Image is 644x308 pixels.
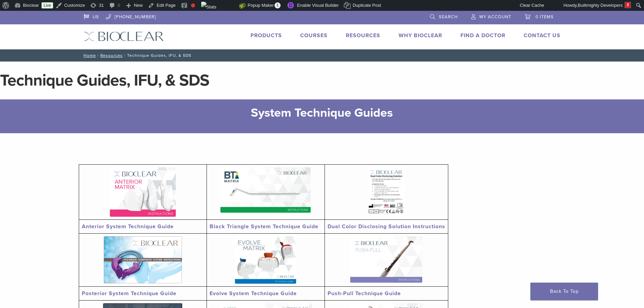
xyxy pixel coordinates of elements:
span: / [96,54,100,57]
span: Search [439,14,458,20]
a: Back To Top [530,283,598,300]
a: Search [430,11,458,21]
a: Resources [100,53,123,58]
span: 1 [275,2,281,8]
a: 0 items [525,11,554,21]
img: Views over 48 hours. Click for more Jetpack Stats. [201,2,239,10]
a: Dual Color Disclosing Solution Instructions [328,223,445,230]
a: Products [251,32,282,39]
a: Posterior System Technique Guide [82,290,176,297]
span: / [123,54,127,57]
span: 0 items [535,14,554,20]
a: [PHONE_NUMBER] [106,11,156,21]
div: Focus keyphrase not set [191,3,195,7]
img: Bioclear [84,31,164,41]
a: Resources [346,32,380,39]
span: My Account [479,14,511,20]
a: Black Triangle System Technique Guide [210,223,318,230]
a: Contact Us [524,32,560,39]
a: Find A Doctor [460,32,505,39]
a: Live [42,2,53,8]
span: Builtmighty Developers [578,3,623,8]
h2: System Technique Guides [113,105,532,121]
a: Push-Pull Technique Guide [328,290,401,297]
a: Why Bioclear [399,32,442,39]
a: My Account [471,11,511,21]
a: Courses [300,32,328,39]
a: Anterior System Technique Guide [82,223,174,230]
nav: Technique Guides, IFU, & SDS [79,49,566,62]
a: Evolve System Technique Guide [210,290,297,297]
a: Home [81,53,96,58]
a: US [84,11,99,21]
